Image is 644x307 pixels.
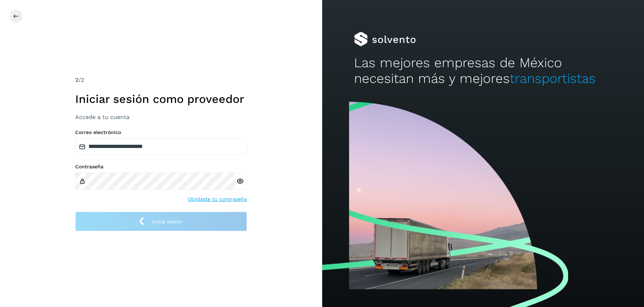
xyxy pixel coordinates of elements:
[75,164,247,170] label: Contraseña
[510,71,596,86] span: transportistas
[75,92,247,106] h1: Iniciar sesión como proveedor
[75,76,247,84] div: /2
[75,76,78,83] span: 2
[75,114,247,120] h3: Accede a tu cuenta
[75,212,247,231] button: Inicia sesión
[75,129,247,135] label: Correo electrónico
[152,219,182,224] span: Inicia sesión
[188,195,247,203] a: Olvidaste tu contraseña
[354,55,612,87] h2: Las mejores empresas de México necesitan más y mejores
